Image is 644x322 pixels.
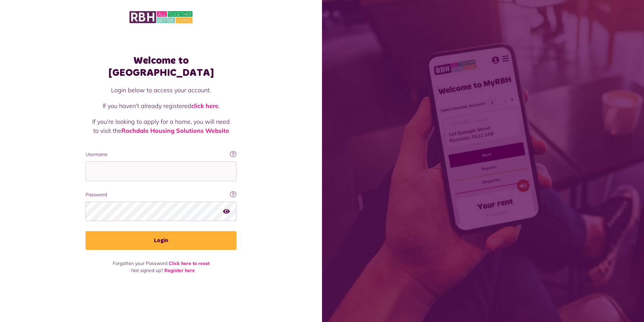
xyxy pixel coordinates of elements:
[169,260,210,266] a: Click here to reset
[191,102,218,110] a: click here
[121,127,229,135] a: Rochdale Housing Solutions Website
[92,117,230,135] p: If you're looking to apply for a home, you will need to visit the
[129,10,193,24] img: MyRBH
[86,231,236,250] button: Login
[164,267,195,273] a: Register here
[86,55,236,79] h1: Welcome to [GEOGRAPHIC_DATA]
[131,267,163,273] span: Not signed up?
[92,86,230,95] p: Login below to access your account.
[86,191,236,198] label: Password
[113,260,167,266] span: Forgotten your Password
[92,101,230,110] p: If you haven't already registered .
[86,151,236,158] label: Username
